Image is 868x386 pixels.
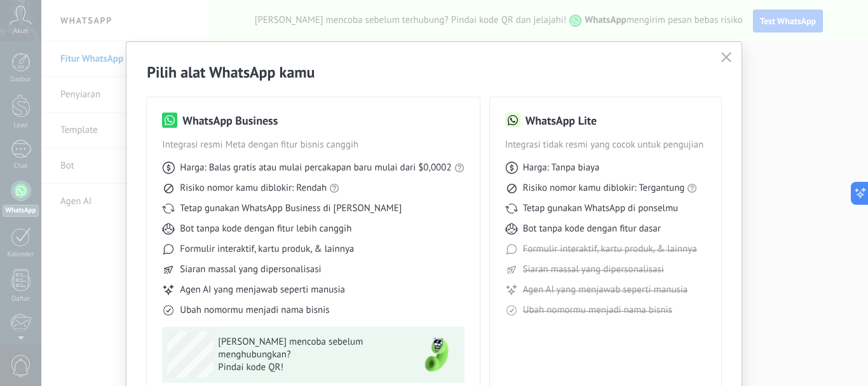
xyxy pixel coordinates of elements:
span: Risiko nomor kamu diblokir: Rendah [180,182,327,195]
span: Bot tanpa kode dengan fitur lebih canggih [180,223,351,235]
span: Harga: Balas gratis atau mulai percakapan baru mulai dari $0,0002 [180,162,451,174]
span: Formulir interaktif, kartu produk, & lainnya [523,243,697,256]
h3: WhatsApp Business [182,113,278,128]
h3: WhatsApp Lite [526,113,597,128]
span: Pindai kode QR! [218,361,403,374]
span: Siaran massal yang dipersonalisasi [523,263,664,276]
span: Integrasi tidak resmi yang cocok untuk pengujian [505,139,706,151]
span: Ubah nomormu menjadi nama bisnis [523,304,672,317]
span: Tetap gunakan WhatsApp di ponselmu [523,202,679,215]
span: Ubah nomormu menjadi nama bisnis [180,304,329,317]
span: Siaran massal yang dipersonalisasi [180,263,321,276]
span: [PERSON_NAME] mencoba sebelum menghubungkan? [218,336,403,361]
span: Agen AI yang menjawab seperti manusia [523,284,688,296]
h2: Pilih alat WhatsApp kamu [147,62,721,82]
span: Risiko nomor kamu diblokir: Tergantung [523,182,685,195]
span: Formulir interaktif, kartu produk, & lainnya [180,243,354,256]
span: Tetap gunakan WhatsApp Business di [PERSON_NAME] [180,202,402,215]
span: Agen AI yang menjawab seperti manusia [180,284,345,296]
span: Integrasi resmi Meta dengan fitur bisnis canggih [162,139,464,151]
img: green-phone.png [414,332,459,378]
span: Bot tanpa kode dengan fitur dasar [523,223,661,235]
span: Harga: Tanpa biaya [523,162,600,174]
